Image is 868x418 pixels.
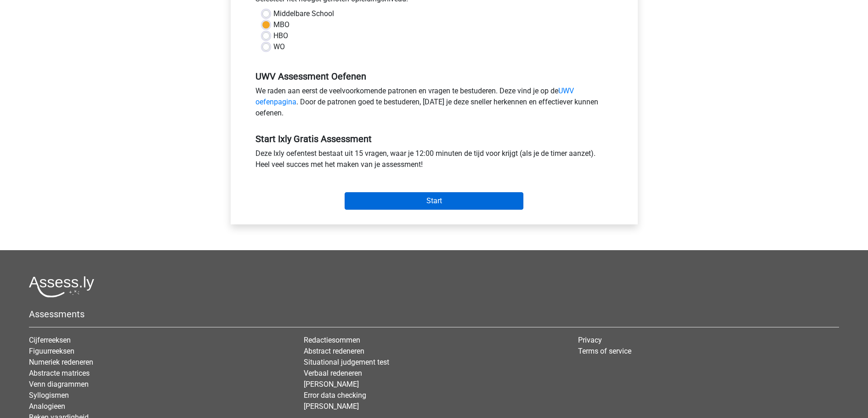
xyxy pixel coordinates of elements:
a: Abstract redeneren [304,347,364,355]
a: [PERSON_NAME] [304,380,359,389]
a: Terms of service [578,347,631,355]
label: WO [273,41,285,52]
label: HBO [273,30,288,41]
a: Error data checking [304,391,366,400]
a: Verbaal redeneren [304,369,362,378]
input: Start [345,192,523,210]
img: Assessly logo [29,276,94,298]
a: Syllogismen [29,391,69,400]
label: MBO [273,19,289,30]
div: Deze Ixly oefentest bestaat uit 15 vragen, waar je 12:00 minuten de tijd voor krijgt (als je de t... [249,148,620,174]
a: Privacy [578,336,602,344]
h5: Assessments [29,309,839,320]
a: [PERSON_NAME] [304,402,359,411]
h5: UWV Assessment Oefenen [255,71,613,82]
label: Middelbare School [273,8,334,19]
a: Figuurreeksen [29,347,74,355]
a: Numeriek redeneren [29,358,93,366]
a: Analogieen [29,402,65,411]
a: Abstracte matrices [29,369,90,378]
a: Cijferreeksen [29,336,71,344]
h5: Start Ixly Gratis Assessment [255,133,613,144]
a: Situational judgement test [304,358,389,366]
a: Venn diagrammen [29,380,89,389]
a: Redactiesommen [304,336,360,344]
div: We raden aan eerst de veelvoorkomende patronen en vragen te bestuderen. Deze vind je op de . Door... [249,86,620,122]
